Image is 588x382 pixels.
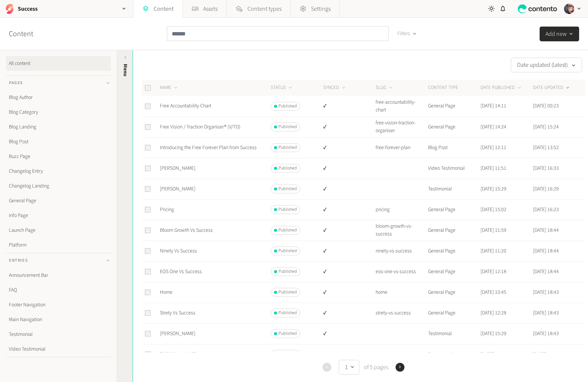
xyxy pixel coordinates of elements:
time: [DATE] 10:45 [481,289,506,296]
a: Blog Post [6,134,111,149]
a: [PERSON_NAME] [160,351,195,358]
button: SYNCED [323,84,346,92]
td: ✔ [323,137,375,158]
time: [DATE] 16:29 [533,185,559,193]
h2: Content [9,28,50,39]
span: Filters [397,30,410,38]
td: General Page [428,303,480,323]
span: Published [278,310,297,316]
td: ✔ [323,261,375,282]
time: [DATE] 14:24 [481,123,506,131]
a: Changelog Entry [6,164,111,179]
time: [DATE] 15:29 [481,330,506,337]
td: eos-one-vs-success [375,261,428,282]
td: bloom-growth-vs-success [375,220,428,241]
a: Testimonial [6,327,111,342]
td: strety-vs-success [375,303,428,323]
td: General Page [428,220,480,241]
a: Pricing [160,206,174,213]
td: Testimonial [428,179,480,199]
img: Success [4,4,15,14]
span: Published [278,351,297,358]
span: Pages [9,80,23,86]
button: 1 [339,360,359,375]
span: of 5 pages [362,363,388,372]
time: [DATE] 12:18 [481,268,506,275]
span: Content types [247,4,281,13]
button: Add new [540,27,579,41]
button: SLUG [376,84,394,92]
span: Published [278,330,297,337]
a: Footer Navigation [6,297,111,312]
span: Published [278,289,297,296]
td: ✔ [323,323,375,344]
time: [DATE] 18:44 [533,268,559,275]
button: NAME [160,84,179,92]
a: Platform [6,238,111,252]
time: [DATE] 11:20 [481,247,506,255]
a: [PERSON_NAME] [160,185,195,193]
td: ✔ [323,303,375,323]
time: [DATE] 15:24 [533,123,559,131]
a: Video Testimonial [6,342,111,357]
a: Blog Landing [6,120,111,134]
a: Announcement Bar [6,268,111,283]
span: Published [278,144,297,151]
td: General Page [428,261,480,282]
span: Settings [311,4,331,13]
a: Launch Page [6,223,111,238]
td: home [375,282,428,303]
th: CONTENT TYPE [428,80,480,96]
td: pricing [375,199,428,220]
a: All content [6,56,111,71]
time: [DATE] 18:44 [533,247,559,255]
td: General Page [428,96,480,117]
td: ✔ [323,199,375,220]
a: Ninety Vs Success [160,247,197,255]
time: [DATE] 11:59 [481,227,506,234]
td: ✔ [323,344,375,365]
time: [DATE] 12:28 [481,309,506,317]
span: Published [278,124,297,130]
img: Josh Angell [564,4,574,14]
time: [DATE] 18:43 [533,309,559,317]
td: free-vision-traction-organiser [375,117,428,137]
td: ✔ [323,220,375,241]
td: ✔ [323,158,375,179]
a: Info Page [6,208,111,223]
a: Buzz Page [6,149,111,164]
time: [DATE] 14:11 [481,102,506,110]
a: Blog Category [6,105,111,120]
time: [DATE] 12:11 [481,144,506,151]
a: Introducing the Free Forever Plan from Success [160,144,257,151]
time: [DATE] 15:29 [481,185,506,193]
time: [DATE] 15:37 [481,351,506,358]
time: [DATE] 13:52 [533,144,559,151]
button: DATE UPDATED [533,84,571,92]
a: General Page [6,193,111,208]
a: Home [160,289,172,296]
time: [DATE] 18:43 [533,330,559,337]
time: [DATE] 15:02 [481,206,506,213]
time: [DATE] 18:43 [533,289,559,296]
td: Blog Post [428,137,480,158]
td: General Page [428,117,480,137]
td: General Page [428,199,480,220]
td: Testimonial [428,323,480,344]
button: DATE PUBLISHED [481,84,522,92]
a: [PERSON_NAME] [160,165,195,172]
button: Date updated (latest) [511,58,582,72]
td: ✔ [323,179,375,199]
td: ninety-vs-success [375,241,428,261]
span: Published [278,227,297,234]
td: free-accountability-chart [375,96,428,117]
td: General Page [428,241,480,261]
span: Published [278,268,297,275]
a: Blog Author [6,90,111,105]
a: Strety Vs Success [160,309,195,317]
td: free-forever-plan [375,137,428,158]
a: Main Navigation [6,312,111,327]
a: EOS One Vs Success [160,268,202,275]
span: Published [278,186,297,192]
